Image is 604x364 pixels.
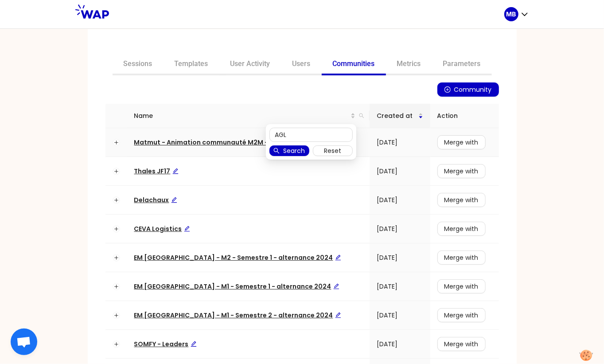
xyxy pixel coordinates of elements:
[437,279,486,294] button: Merge with
[370,243,430,272] td: [DATE]
[444,195,479,205] span: Merge with
[333,283,339,290] span: edit
[324,146,341,156] span: Reset
[134,340,197,348] span: SOMFY - Leaders
[134,253,341,262] span: EM [GEOGRAPHIC_DATA] - M2 - Semestre 1 - alternance 2024
[437,337,486,351] button: Merge with
[437,135,486,149] button: Merge with
[134,253,341,262] a: EM [GEOGRAPHIC_DATA] - M2 - Semestre 1 - alternance 2024Edit
[370,157,430,186] td: [DATE]
[113,283,120,290] button: Expand row
[335,310,341,320] div: Edit
[134,282,339,291] a: EM [GEOGRAPHIC_DATA] - M1 - Semestre 1 - alternance 2024Edit
[113,312,120,319] button: Expand row
[313,145,353,156] button: Reset
[269,145,309,156] button: searchSearch
[335,253,341,262] div: Edit
[134,138,316,147] span: Matmut - Animation communauté M2M - Pacte AVEC
[370,301,430,330] td: [DATE]
[113,196,120,204] button: Expand row
[335,254,341,261] span: edit
[370,186,430,215] td: [DATE]
[172,168,179,174] span: edit
[437,164,486,178] button: Merge with
[357,109,366,122] span: search
[191,339,197,349] div: Edit
[281,54,322,75] a: Users
[370,128,430,157] td: [DATE]
[437,222,486,236] button: Merge with
[184,226,190,232] span: edit
[335,312,341,318] span: edit
[184,224,190,234] div: Edit
[171,195,177,205] div: Edit
[134,282,339,291] span: EM [GEOGRAPHIC_DATA] - M1 - Semestre 1 - alternance 2024
[134,167,179,176] span: Thales JF17
[113,225,120,232] button: Expand row
[504,7,529,21] button: MB
[134,167,179,176] a: Thales JF17Edit
[113,254,120,261] button: Expand row
[359,113,364,118] span: search
[191,341,197,347] span: edit
[134,340,197,348] a: SOMFY - LeadersEdit
[171,197,177,203] span: edit
[269,128,353,142] input: Search name
[454,85,492,94] span: Community
[444,224,479,234] span: Merge with
[444,166,479,176] span: Merge with
[444,253,479,262] span: Merge with
[113,168,120,175] button: Expand row
[507,10,516,19] p: MB
[444,86,451,94] span: plus-circle
[333,282,339,291] div: Edit
[437,250,486,265] button: Merge with
[432,54,492,75] a: Parameters
[273,148,280,155] span: search
[370,215,430,243] td: [DATE]
[219,54,281,75] a: User Activity
[113,341,120,348] button: Expand row
[113,139,120,146] button: Expand row
[377,111,418,121] span: Created at
[437,82,499,97] button: plus-circleCommunity
[444,310,479,320] span: Merge with
[134,224,190,233] span: CEVA Logistics
[370,272,430,301] td: [DATE]
[134,196,177,204] span: Delachaux
[386,54,432,75] a: Metrics
[437,193,486,207] button: Merge with
[370,330,430,359] td: [DATE]
[444,339,479,349] span: Merge with
[11,329,37,355] div: Ouvrir le chat
[113,54,164,75] a: Sessions
[134,311,341,320] span: EM [GEOGRAPHIC_DATA] - M1 - Semestre 2 - alternance 2024
[134,138,316,147] a: Matmut - Animation communauté M2M - Pacte AVECEdit
[444,282,479,291] span: Merge with
[437,308,486,322] button: Merge with
[134,311,341,320] a: EM [GEOGRAPHIC_DATA] - M1 - Semestre 2 - alternance 2024Edit
[134,224,190,233] a: CEVA LogisticsEdit
[134,111,351,121] span: Name
[444,137,479,147] span: Merge with
[164,54,219,75] a: Templates
[134,196,177,204] a: DelachauxEdit
[322,54,386,75] a: Communities
[430,104,499,128] th: Action
[283,146,305,156] span: Search
[172,166,179,176] div: Edit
